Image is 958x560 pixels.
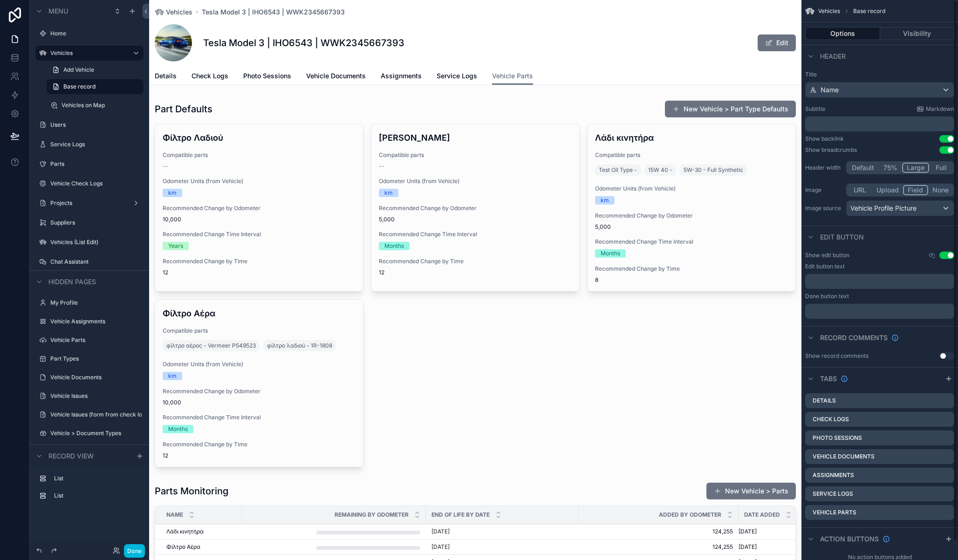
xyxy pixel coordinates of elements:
label: Vehicle Issues (form from check log) [50,411,142,418]
button: Name [805,82,954,98]
button: Field [903,185,929,195]
a: Service Logs [437,68,477,86]
span: Vehicles [166,7,192,17]
button: Full [929,163,953,173]
label: Service Logs [50,141,138,148]
label: Vehicles (List Edit) [50,239,138,246]
label: Done button text [805,293,849,300]
a: Photo Sessions [243,68,291,86]
span: Header [820,52,846,61]
label: List [54,492,136,499]
span: Base record [853,7,885,15]
a: Markdown [917,105,954,113]
div: scrollable content [805,116,954,131]
span: Markdown [926,105,954,113]
label: Subtitle [805,105,825,113]
button: Vehicle Profile Picture [846,200,954,216]
span: Tabs [820,374,837,383]
a: Base record [47,79,144,94]
span: Record view [48,451,94,461]
span: Base record [63,83,96,90]
label: Image [805,186,842,194]
a: Tesla Model 3 | IHO6543 | WWK2345667393 [202,7,345,17]
label: Title [805,71,954,78]
label: Vehicle Issues [50,392,138,400]
label: Image source [805,205,842,212]
span: Photo Sessions [243,71,291,81]
label: Details [813,397,836,404]
a: Vehicle Parts [492,68,533,85]
label: Part Types [50,355,138,362]
label: Header width [805,164,842,171]
div: Show record comments [805,352,869,360]
button: URL [848,185,872,195]
label: Projects [50,199,125,207]
label: Suppliers [50,219,138,226]
label: Vehicle Parts [813,509,856,516]
span: Action buttons [820,534,879,544]
span: Name [821,85,839,95]
button: Done [124,544,145,558]
span: Service Logs [437,71,477,81]
label: Show edit button [805,252,849,259]
label: Vehicle > Document Types [50,430,138,437]
button: 75% [878,163,902,173]
span: Vehicle Documents [306,71,366,81]
a: Add Vehicle [47,62,144,77]
span: Added by Odometer [659,511,721,519]
span: Add Vehicle [63,66,94,74]
label: Edit button text [805,263,845,270]
a: Vehicle Documents [50,374,138,381]
label: Users [50,121,138,129]
span: Vehicles [818,7,840,15]
div: scrollable content [805,304,954,319]
span: Details [155,71,177,81]
span: Record comments [820,333,888,342]
label: Home [50,30,138,37]
div: scrollable content [805,274,954,289]
label: Check Logs [813,416,849,423]
span: Check Logs [192,71,228,81]
button: Visibility [880,27,955,40]
button: Upload [872,185,903,195]
div: scrollable content [30,467,149,512]
button: None [928,185,953,195]
label: Vehicle Parts [50,336,138,344]
label: Assignments [813,471,854,479]
a: Assignments [381,68,422,86]
label: Vehicles [50,49,125,57]
button: Large [902,163,929,173]
span: Hidden pages [48,277,96,287]
a: Vehicles [155,7,192,17]
div: Show breadcrumbs [805,146,857,154]
span: Menu [48,7,68,16]
h1: Tesla Model 3 | IHO6543 | WWK2345667393 [203,36,404,49]
label: Vehicles on Map [62,102,138,109]
div: Show backlink [805,135,844,143]
label: Chat Assistant [50,258,138,266]
span: Remaining by Odometer [335,511,409,519]
a: Vehicle Documents [306,68,366,86]
label: Photo Sessions [813,434,862,442]
a: My Profile [50,299,138,307]
span: Name [166,511,183,519]
label: Vehicle Check Logs [50,180,138,187]
a: Check Logs [192,68,228,86]
a: Parts [50,160,138,168]
a: Details [155,68,177,86]
button: Edit [758,34,796,51]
